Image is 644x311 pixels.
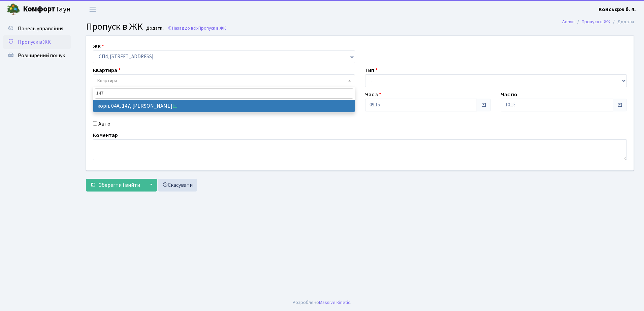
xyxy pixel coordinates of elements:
[93,66,121,74] label: Квартира
[3,49,71,62] a: Розширений пошук
[86,20,143,33] span: Пропуск в ЖК
[98,120,110,128] label: Авто
[18,52,65,59] span: Розширений пошук
[293,299,351,306] div: Розроблено .
[562,18,575,25] a: Admin
[93,131,118,139] label: Коментар
[365,91,381,99] label: Час з
[599,5,636,13] a: Консьєрж б. 4.
[3,35,71,49] a: Пропуск в ЖК
[93,42,104,50] label: ЖК
[599,6,636,13] b: Консьєрж б. 4.
[7,3,20,16] img: logo.png
[93,100,355,112] li: корп. 04А, 147, [PERSON_NAME]
[365,66,378,74] label: Тип
[198,25,226,31] span: Пропуск в ЖК
[99,181,140,189] span: Зберегти і вийти
[23,4,71,15] span: Таун
[582,18,610,25] a: Пропуск в ЖК
[167,25,226,31] a: Назад до всіхПропуск в ЖК
[552,15,644,29] nav: breadcrumb
[501,91,517,99] label: Час по
[3,22,71,35] a: Панель управління
[319,299,350,306] a: Massive Kinetic
[610,18,634,26] li: Додати
[158,179,197,192] a: Скасувати
[97,77,117,84] span: Квартира
[23,4,55,14] b: Комфорт
[86,179,144,192] button: Зберегти і вийти
[18,38,51,46] span: Пропуск в ЖК
[18,25,63,32] span: Панель управління
[145,26,164,31] small: Додати .
[84,4,101,15] button: Переключити навігацію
